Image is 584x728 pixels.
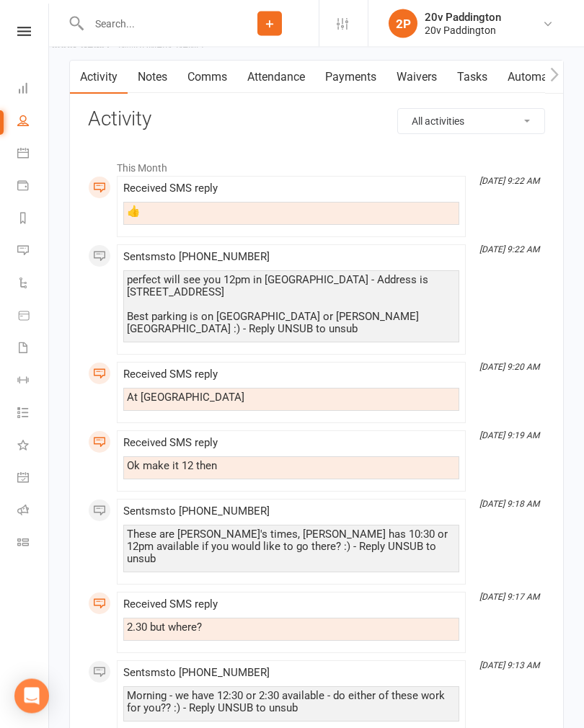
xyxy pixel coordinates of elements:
[386,61,447,94] a: Waivers
[17,74,50,106] a: Dashboard
[17,171,50,203] a: Payments
[389,9,417,38] div: 2P
[479,500,539,510] i: [DATE] 9:18 AM
[425,11,501,24] div: 20v Paddington
[70,61,128,94] a: Activity
[88,109,545,131] h3: Activity
[127,275,456,336] div: perfect will see you 12pm in [GEOGRAPHIC_DATA] - Address is [STREET_ADDRESS] Best parking is on [...
[17,203,50,236] a: Reports
[128,61,177,94] a: Notes
[315,61,386,94] a: Payments
[425,24,501,37] div: 20v Paddington
[479,431,539,441] i: [DATE] 9:19 AM
[127,461,456,473] div: Ok make it 12 then
[447,61,497,94] a: Tasks
[123,505,270,518] span: Sent sms to [PHONE_NUMBER]
[17,301,50,333] a: Product Sales
[479,177,539,187] i: [DATE] 9:22 AM
[84,14,221,34] input: Search...
[123,438,459,450] div: Received SMS reply
[17,463,50,495] a: General attendance kiosk mode
[17,495,50,528] a: Roll call kiosk mode
[88,154,545,177] li: This Month
[497,61,583,94] a: Automations
[479,363,539,373] i: [DATE] 9:20 AM
[123,667,270,680] span: Sent sms to [PHONE_NUMBER]
[127,206,456,218] div: 👍
[17,430,50,463] a: What's New
[127,529,456,566] div: These are [PERSON_NAME]'s times, [PERSON_NAME] has 10:30 or 12pm available if you would like to g...
[127,622,456,634] div: 2.30 but where?
[123,183,459,195] div: Received SMS reply
[479,661,539,671] i: [DATE] 9:13 AM
[127,392,456,404] div: At [GEOGRAPHIC_DATA]
[14,679,49,714] div: Open Intercom Messenger
[127,691,456,715] div: Morning - we have 12:30 or 2:30 available - do either of these work for you?? :) - Reply UNSUB to...
[123,599,459,611] div: Received SMS reply
[177,61,237,94] a: Comms
[479,245,539,255] i: [DATE] 9:22 AM
[17,138,50,171] a: Calendar
[123,369,459,381] div: Received SMS reply
[237,61,315,94] a: Attendance
[123,251,270,264] span: Sent sms to [PHONE_NUMBER]
[17,528,50,560] a: Class kiosk mode
[17,106,50,138] a: People
[479,592,539,603] i: [DATE] 9:17 AM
